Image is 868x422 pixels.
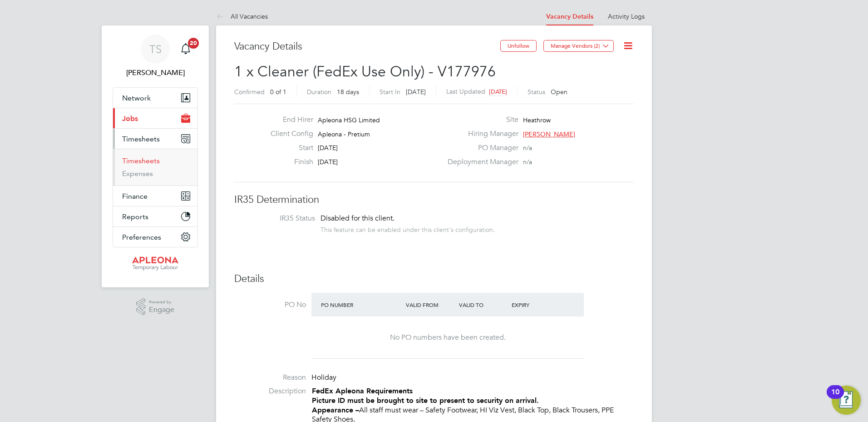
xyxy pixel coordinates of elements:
span: Apleona HSG Limited [318,116,380,124]
span: [DATE] [406,88,426,96]
a: Powered byEngage [136,298,175,316]
span: n/a [523,144,532,152]
button: Manage Vendors (2) [543,40,614,52]
label: Finish [263,157,313,167]
span: Jobs [122,114,138,123]
a: All Vacancies [216,12,268,20]
span: 1 x Cleaner (FedEx Use Only) - V177976 [234,63,496,80]
span: n/a [523,158,532,166]
label: Start [263,143,313,153]
div: This feature can be enabled under this client's configuration. [321,223,495,234]
strong: Appearance – [312,406,359,414]
label: Client Config [263,129,313,139]
div: 10 [831,392,839,404]
span: Holiday [311,373,336,382]
div: Expiry [509,296,562,313]
label: Confirmed [234,88,265,96]
h3: Vacancy Details [234,40,500,53]
label: Status [528,88,545,96]
nav: Main navigation [102,25,209,287]
label: PO No [234,300,306,310]
h3: Details [234,272,634,286]
a: Activity Logs [608,12,645,20]
span: [DATE] [318,158,338,166]
strong: Picture ID must be brought to site to present to security on arrival. [312,396,539,405]
label: Last Updated [446,87,485,95]
label: Duration [307,88,331,96]
a: 20 [177,35,195,64]
span: [PERSON_NAME] [523,130,575,138]
span: Powered by [149,298,174,306]
div: Valid From [404,296,457,313]
label: Deployment Manager [442,157,518,167]
div: Valid To [457,296,510,313]
span: [DATE] [489,88,507,95]
h3: IR35 Determination [234,193,634,206]
label: PO Manager [442,143,518,153]
label: Reason [234,373,306,382]
div: PO Number [319,296,404,313]
button: Unfollow [500,40,537,52]
a: Vacancy Details [546,13,593,20]
label: IR35 Status [243,214,315,223]
label: Site [442,115,518,125]
span: Open [551,88,567,96]
span: Preferences [122,233,161,241]
button: Network [113,88,197,108]
label: Start In [380,88,400,96]
div: No PO numbers have been created. [321,333,575,342]
span: Finance [122,192,148,201]
button: Jobs [113,108,197,128]
span: Apleona - Pretium [318,130,370,138]
span: Timesheets [122,135,160,143]
a: Expenses [122,169,153,178]
span: 18 days [337,88,359,96]
button: Preferences [113,227,197,247]
span: Heathrow [523,116,551,124]
span: [DATE] [318,144,338,152]
a: Timesheets [122,156,160,165]
button: Finance [113,186,197,206]
strong: FedEx Apleona Requirements [312,387,413,395]
img: apleona-logo-retina.png [132,256,178,271]
div: Timesheets [113,149,197,186]
label: End Hirer [263,115,313,125]
button: Open Resource Center, 10 new notifications [832,386,861,415]
span: TS [149,43,162,55]
span: Engage [149,306,174,314]
span: 0 of 1 [270,88,286,96]
span: Reports [122,212,148,221]
a: TS[PERSON_NAME] [113,35,198,78]
span: Tracy Sellick [113,67,198,78]
a: Go to home page [113,256,198,271]
span: 20 [188,38,199,49]
label: Hiring Manager [442,129,518,139]
button: Reports [113,206,197,226]
span: Disabled for this client. [321,214,395,223]
button: Timesheets [113,129,197,149]
label: Description [234,387,306,396]
span: Network [122,94,151,102]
